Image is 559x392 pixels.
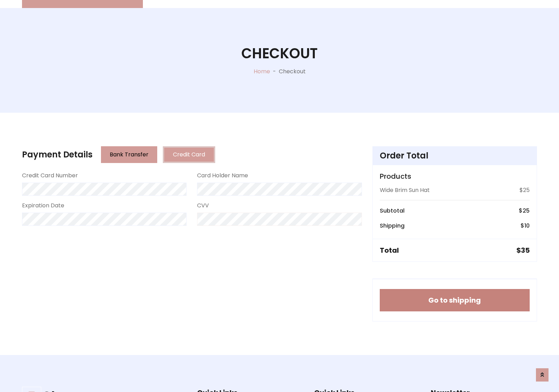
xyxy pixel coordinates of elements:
span: 10 [524,222,530,230]
p: $25 [520,186,530,194]
p: Wide Brim Sun Hat [380,186,430,194]
label: CVV [197,201,209,210]
h5: Products [380,172,530,180]
button: Credit Card [163,146,215,163]
p: Checkout [279,67,306,76]
button: Go to shipping [380,289,530,311]
label: Credit Card Number [22,171,78,180]
h4: Order Total [380,151,530,161]
label: Card Holder Name [197,171,248,180]
span: 25 [523,207,530,215]
h1: Checkout [241,45,318,62]
h5: Total [380,246,399,254]
h6: $ [519,207,530,214]
h6: Shipping [380,222,405,229]
p: - [270,67,279,76]
h4: Payment Details [22,150,93,160]
button: Bank Transfer [101,146,157,163]
span: 35 [521,245,530,255]
a: Home [254,67,270,75]
h6: Subtotal [380,207,405,214]
label: Expiration Date [22,201,64,210]
h6: $ [521,222,530,229]
h5: $ [516,246,530,254]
